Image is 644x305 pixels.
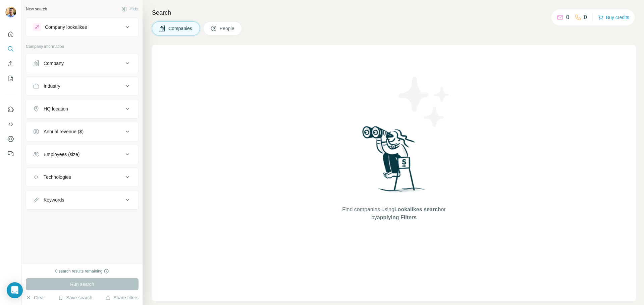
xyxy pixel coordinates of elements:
[168,25,193,32] span: Companies
[44,105,68,112] div: HQ location
[26,192,138,208] button: Keywords
[5,72,16,84] button: My lists
[5,148,16,160] button: Feedback
[377,215,417,220] span: applying Filters
[58,294,92,301] button: Save search
[26,78,138,94] button: Industry
[55,268,109,274] div: 0 search results remaining
[44,151,79,158] div: Employees (size)
[584,13,587,21] p: 0
[7,282,23,298] div: Open Intercom Messenger
[44,83,60,89] div: Industry
[26,146,138,162] button: Employees (size)
[5,43,16,55] button: Search
[45,24,87,30] div: Company lookalikes
[5,103,16,116] button: Use Surfe on LinkedIn
[26,169,138,185] button: Technologies
[5,133,16,145] button: Dashboard
[5,58,16,70] button: Enrich CSV
[5,28,16,40] button: Quick start
[394,72,454,132] img: Surfe Illustration - Stars
[44,128,84,135] div: Annual revenue ($)
[44,174,71,180] div: Technologies
[26,294,45,301] button: Clear
[26,6,47,12] div: New search
[26,101,138,117] button: HQ location
[5,7,16,17] img: Avatar
[26,19,138,35] button: Company lookalikes
[566,13,569,21] p: 0
[394,207,441,212] span: Lookalikes search
[359,124,429,199] img: Surfe Illustration - Woman searching with binoculars
[44,60,64,67] div: Company
[340,206,447,222] span: Find companies using or by
[105,294,139,301] button: Share filters
[26,44,139,50] p: Company information
[598,13,629,22] button: Buy credits
[117,4,143,14] button: Hide
[220,25,235,32] span: People
[26,55,138,71] button: Company
[26,124,138,140] button: Annual revenue ($)
[152,8,636,17] h4: Search
[5,118,16,130] button: Use Surfe API
[44,197,64,203] div: Keywords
